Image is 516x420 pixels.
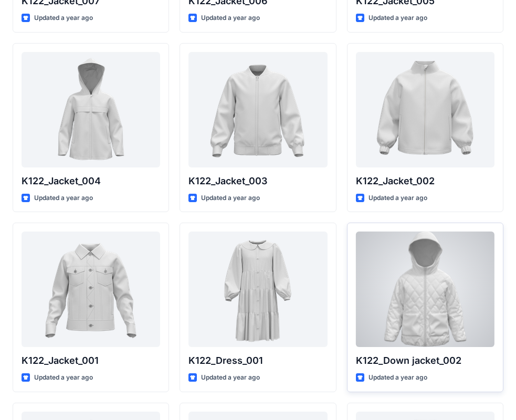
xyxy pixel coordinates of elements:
[22,174,160,188] p: K122_Jacket_004
[34,193,93,204] p: Updated a year ago
[356,52,494,167] a: K122_Jacket_002
[188,353,327,368] p: K122_Dress_001
[188,174,327,188] p: K122_Jacket_003
[368,13,427,24] p: Updated a year ago
[356,174,494,188] p: K122_Jacket_002
[22,353,160,368] p: K122_Jacket_001
[368,193,427,204] p: Updated a year ago
[368,372,427,383] p: Updated a year ago
[356,232,494,347] a: K122_Down jacket_002
[34,13,93,24] p: Updated a year ago
[188,232,327,347] a: K122_Dress_001
[201,193,260,204] p: Updated a year ago
[201,13,260,24] p: Updated a year ago
[201,372,260,383] p: Updated a year ago
[22,52,160,167] a: K122_Jacket_004
[188,52,327,167] a: K122_Jacket_003
[34,372,93,383] p: Updated a year ago
[22,232,160,347] a: K122_Jacket_001
[356,353,494,368] p: K122_Down jacket_002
